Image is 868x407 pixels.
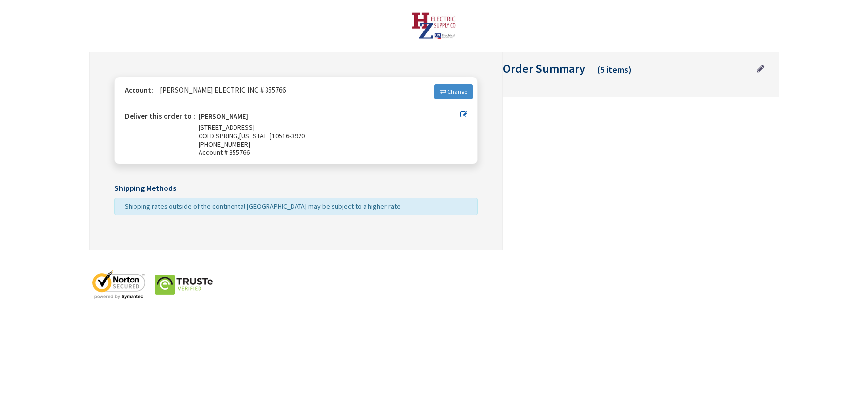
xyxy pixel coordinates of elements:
strong: Deliver this order to : [125,111,195,121]
span: [STREET_ADDRESS] [199,123,255,132]
span: [PERSON_NAME] ELECTRIC INC # 355766 [155,85,286,94]
span: Order Summary [503,61,585,76]
span: COLD SPRING, [199,131,239,140]
a: Change [434,84,473,99]
img: norton-seal.png [89,270,148,299]
span: (5 items) [597,64,632,75]
h5: Shipping Methods [114,184,478,193]
span: Account # 355766 [199,148,460,157]
span: 10516-3920 [272,131,305,140]
img: truste-seal.png [154,270,213,299]
span: [US_STATE] [239,131,272,140]
span: [PHONE_NUMBER] [199,140,250,149]
span: Change [447,88,467,95]
strong: [PERSON_NAME] [199,112,248,124]
span: Shipping rates outside of the continental [GEOGRAPHIC_DATA] may be subject to a higher rate. [125,202,402,211]
strong: Account: [125,85,153,94]
img: HZ Electric Supply [412,12,457,39]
